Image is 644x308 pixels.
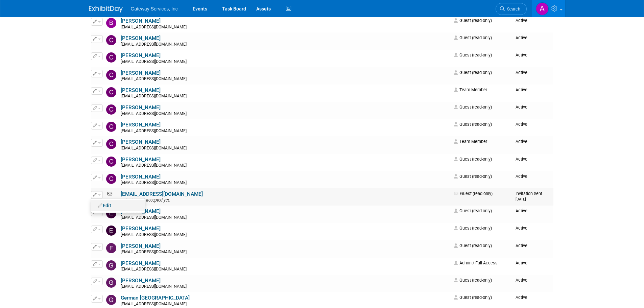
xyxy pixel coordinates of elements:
span: Active [516,70,527,75]
div: [EMAIL_ADDRESS][DOMAIN_NAME] [121,59,450,65]
span: Active [516,122,527,127]
a: [PERSON_NAME] [121,139,161,145]
a: [PERSON_NAME] [121,122,161,128]
a: [PERSON_NAME] [121,157,161,163]
a: [PERSON_NAME] [121,278,161,284]
span: Active [516,18,527,23]
div: [EMAIL_ADDRESS][DOMAIN_NAME] [121,215,450,220]
img: Alyson Evans [536,2,549,15]
span: Active [516,295,527,300]
div: [EMAIL_ADDRESS][DOMAIN_NAME] [121,94,450,99]
span: Guest (read-only) [454,35,492,40]
div: [EMAIL_ADDRESS][DOMAIN_NAME] [121,284,450,289]
a: [PERSON_NAME] [121,226,161,232]
span: Active [516,278,527,283]
div: [EMAIL_ADDRESS][DOMAIN_NAME] [121,128,450,134]
span: Guest (read-only) [454,174,492,179]
a: [PERSON_NAME] [121,52,161,58]
a: [PERSON_NAME] [121,70,161,76]
img: ExhibitDay [89,6,123,13]
div: Invitation not accepted yet. [121,198,450,203]
img: Bridget Gilmore [106,18,116,28]
span: Guest (read-only) [454,157,492,162]
div: [EMAIL_ADDRESS][DOMAIN_NAME] [121,302,450,307]
span: Guest (read-only) [454,226,492,231]
img: Courtney Nellis [106,174,116,184]
span: Active [516,243,527,248]
div: [EMAIL_ADDRESS][DOMAIN_NAME] [121,250,450,255]
div: [EMAIL_ADDRESS][DOMAIN_NAME] [121,180,450,186]
img: Charlie Pollard [106,70,116,80]
span: Active [516,87,527,92]
span: Active [516,139,527,144]
span: Guest (read-only) [454,122,492,127]
a: Edit [91,201,145,210]
a: Search [496,3,527,15]
img: Chris Nelson [106,87,116,97]
div: [EMAIL_ADDRESS][DOMAIN_NAME] [121,232,450,238]
span: Active [516,208,527,213]
img: Catherine Nolfo [106,35,116,45]
img: Chad Engelkes [106,52,116,63]
div: [EMAIL_ADDRESS][DOMAIN_NAME] [121,267,450,272]
img: Colin Hamilton [106,157,116,167]
div: [EMAIL_ADDRESS][DOMAIN_NAME] [121,146,450,151]
span: Guest (read-only) [454,104,492,110]
div: [EMAIL_ADDRESS][DOMAIN_NAME] [121,42,450,47]
a: German [GEOGRAPHIC_DATA] [121,295,190,301]
span: Search [505,6,520,11]
span: Team Member [454,87,487,92]
span: Guest (read-only) [454,18,492,23]
span: Active [516,226,527,231]
a: [PERSON_NAME] [121,87,161,93]
a: [EMAIL_ADDRESS][DOMAIN_NAME] [121,191,203,197]
small: [DATE] [516,197,526,202]
span: Active [516,35,527,40]
img: Clay Cass [106,139,116,149]
img: German Delgadillo [106,295,116,305]
span: Guest (read-only) [454,191,493,196]
div: [EMAIL_ADDRESS][DOMAIN_NAME] [121,76,450,82]
span: Admin / Full Access [454,260,498,265]
img: Gerald Tomczak [106,278,116,288]
img: Ethan King [106,226,116,236]
span: Active [516,52,527,57]
div: [EMAIL_ADDRESS][DOMAIN_NAME] [121,25,450,30]
div: [EMAIL_ADDRESS][DOMAIN_NAME] [121,111,450,117]
a: [PERSON_NAME] [121,18,161,24]
span: Team Member [454,139,487,144]
a: [PERSON_NAME] [121,174,161,180]
img: Galen Remington [106,260,116,270]
span: Active [516,104,527,110]
span: Active [516,174,527,179]
span: Guest (read-only) [454,278,492,283]
div: [EMAIL_ADDRESS][DOMAIN_NAME] [121,163,450,168]
span: Guest (read-only) [454,70,492,75]
a: [PERSON_NAME] [121,260,161,266]
img: Christine Schindler [106,122,116,132]
a: [PERSON_NAME] [121,35,161,41]
img: Christina Melendez [106,104,116,115]
span: Gateway Services, Inc [131,6,178,11]
span: Guest (read-only) [454,52,492,57]
span: Active [516,260,527,265]
span: Active [516,157,527,162]
span: Invitation Sent [516,191,542,202]
span: Guest (read-only) [454,208,492,213]
a: [PERSON_NAME] [121,104,161,111]
a: [PERSON_NAME] [121,243,161,249]
img: Elijah Rego [106,208,116,218]
span: Guest (read-only) [454,295,492,300]
span: Guest (read-only) [454,243,492,248]
img: Frank Apisa [106,243,116,253]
